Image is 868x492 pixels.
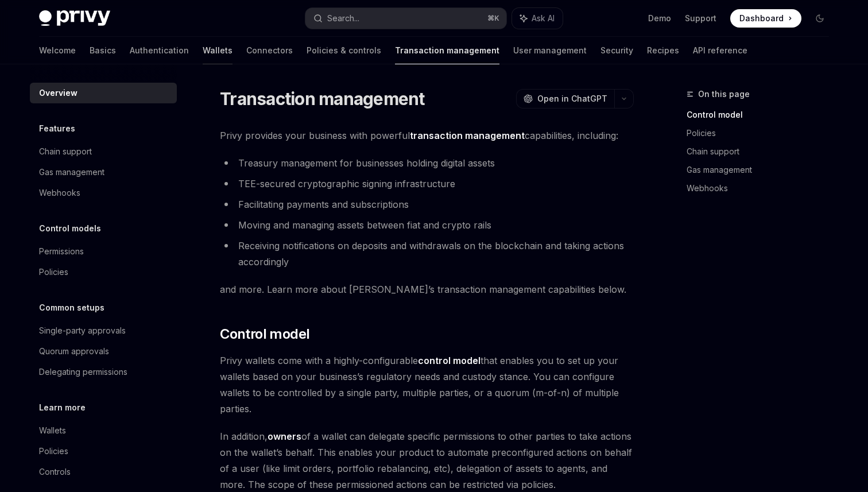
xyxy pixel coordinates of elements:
a: control model [418,355,480,367]
span: Control model [220,325,309,343]
h5: Features [39,122,75,135]
a: Control model [687,106,838,124]
div: Policies [39,265,68,279]
h5: Common setups [39,301,104,315]
span: Privy provides your business with powerful capabilities, including: [220,127,634,144]
button: Search...⌘K [305,8,506,29]
span: Ask AI [532,13,555,24]
a: owners [268,431,301,443]
div: Webhooks [39,186,80,200]
button: Toggle dark mode [811,9,829,28]
div: Controls [39,465,71,479]
a: Webhooks [30,183,177,203]
a: Gas management [30,162,177,183]
div: Gas management [39,165,104,179]
a: Chain support [30,141,177,162]
li: Treasury management for businesses holding digital assets [220,155,634,171]
div: Policies [39,444,68,458]
button: Open in ChatGPT [516,89,614,109]
a: Recipes [647,37,679,64]
div: Permissions [39,245,84,258]
span: Open in ChatGPT [537,93,607,104]
li: Receiving notifications on deposits and withdrawals on the blockchain and taking actions accordingly [220,238,634,270]
span: Dashboard [739,13,784,24]
a: Wallets [203,37,232,64]
div: Quorum approvals [39,344,109,358]
a: Single-party approvals [30,320,177,341]
a: Transaction management [395,37,499,64]
a: Gas management [687,161,838,179]
a: Delegating permissions [30,362,177,382]
span: and more. Learn more about [PERSON_NAME]’s transaction management capabilities below. [220,281,634,297]
a: Policies [30,262,177,282]
h5: Control models [39,222,101,235]
a: Controls [30,462,177,482]
a: Dashboard [730,9,801,28]
a: Policies [687,124,838,142]
div: Search... [327,11,359,25]
a: Chain support [687,142,838,161]
a: Policies & controls [307,37,381,64]
a: Overview [30,83,177,103]
a: Authentication [130,37,189,64]
li: Facilitating payments and subscriptions [220,196,634,212]
a: Security [600,37,633,64]
strong: transaction management [410,130,525,141]
li: TEE-secured cryptographic signing infrastructure [220,176,634,192]
span: On this page [698,87,750,101]
a: Demo [648,13,671,24]
button: Ask AI [512,8,563,29]
a: Wallets [30,420,177,441]
div: Delegating permissions [39,365,127,379]
span: Privy wallets come with a highly-configurable that enables you to set up your wallets based on yo... [220,352,634,417]
a: Connectors [246,37,293,64]
div: Wallets [39,424,66,437]
h5: Learn more [39,401,86,414]
a: Webhooks [687,179,838,197]
strong: control model [418,355,480,366]
a: Quorum approvals [30,341,177,362]
h1: Transaction management [220,88,425,109]
div: Single-party approvals [39,324,126,338]
a: User management [513,37,587,64]
img: dark logo [39,10,110,26]
a: Support [685,13,716,24]
a: API reference [693,37,747,64]
a: Basics [90,37,116,64]
a: Policies [30,441,177,462]
div: Chain support [39,145,92,158]
li: Moving and managing assets between fiat and crypto rails [220,217,634,233]
a: Permissions [30,241,177,262]
span: ⌘ K [487,14,499,23]
a: Welcome [39,37,76,64]
div: Overview [39,86,77,100]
